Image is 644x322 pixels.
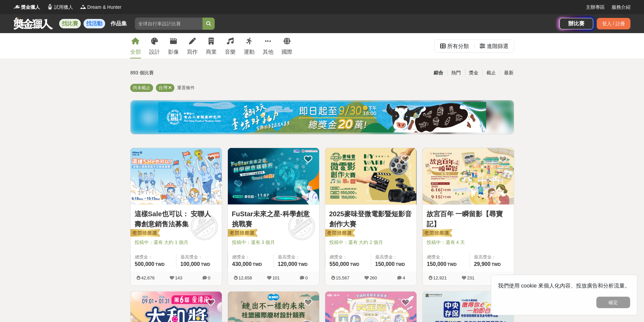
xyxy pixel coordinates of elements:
[135,261,154,267] span: 500,000
[232,239,315,246] span: 投稿中：還有 3 個月
[149,33,160,58] a: 設計
[208,275,210,280] span: 0
[586,4,605,11] a: 主辦專區
[465,67,482,79] div: 獎金
[330,254,367,261] span: 總獎金：
[427,261,447,267] span: 150,000
[130,67,258,79] div: 893 個比賽
[396,262,405,267] span: TWD
[430,67,447,79] div: 綜合
[423,148,514,204] img: Cover Image
[421,229,452,238] img: 老闆娘嚴選
[108,19,129,28] a: 作品集
[206,48,217,56] div: 商業
[14,4,40,11] a: Logo獎金獵人
[447,262,456,267] span: TWD
[427,209,510,229] a: 故宮百年 一瞬留影【尋寶記】
[181,261,200,267] span: 100,000
[159,85,167,90] span: 台灣
[47,3,53,10] img: Logo
[225,48,236,56] div: 音樂
[305,275,308,280] span: 0
[298,262,307,267] span: TWD
[135,209,218,229] a: 這樣Sale也可以： 安聯人壽創意銷售法募集
[225,33,236,58] a: 音樂
[278,254,315,261] span: 最高獎金：
[336,275,350,280] span: 15,567
[228,148,319,204] img: Cover Image
[482,67,500,79] div: 截止
[149,48,160,56] div: 設計
[244,33,255,58] a: 運動
[133,85,150,90] span: 尚未截止
[467,275,475,280] span: 231
[80,3,87,10] img: Logo
[130,33,141,58] a: 全部
[87,4,121,11] span: Dream & Hunter
[433,275,447,280] span: 12,921
[263,48,273,56] div: 其他
[135,254,172,261] span: 總獎金：
[239,275,252,280] span: 12,658
[201,262,210,267] span: TWD
[244,48,255,56] div: 運動
[14,3,20,10] img: Logo
[130,48,141,56] div: 全部
[272,275,280,280] span: 101
[597,18,630,29] div: 登入 / 註冊
[158,102,486,132] img: ea6d37ea-8c75-4c97-b408-685919e50f13.jpg
[370,275,377,280] span: 260
[329,209,412,229] a: 2025麥味登微電影暨短影音創作大賽
[47,4,73,11] a: Logo試用獵人
[474,254,510,261] span: 最高獎金：
[129,229,160,238] img: 老闆娘嚴選
[130,148,222,204] img: Cover Image
[350,262,359,267] span: TWD
[492,262,501,267] span: TWD
[21,4,40,11] span: 獎金獵人
[263,33,273,58] a: 其他
[427,239,510,246] span: 投稿中：還有 4 天
[612,4,630,11] a: 服務介紹
[330,261,349,267] span: 550,000
[447,40,469,53] div: 所有分類
[232,209,315,229] a: FuStar未來之星-科學創意挑戰賽
[596,297,630,308] button: 確定
[282,48,292,56] div: 國際
[447,67,465,79] div: 熱門
[427,254,466,261] span: 總獎金：
[175,275,183,280] span: 143
[226,229,258,238] img: 老闆娘嚴選
[403,275,405,280] span: 4
[206,33,217,58] a: 商業
[155,262,164,267] span: TWD
[324,229,355,238] img: 老闆娘嚴選
[135,239,218,246] span: 投稿中：還有 大約 1 個月
[282,33,292,58] a: 國際
[141,275,155,280] span: 42,676
[329,239,412,246] span: 投稿中：還有 大約 2 個月
[80,4,121,11] a: LogoDream & Hunter
[177,85,195,90] span: 重置條件
[168,48,179,56] div: 影像
[232,261,252,267] span: 430,000
[375,254,412,261] span: 最高獎金：
[278,261,297,267] span: 120,000
[500,67,518,79] div: 最新
[84,19,105,28] a: 找活動
[253,262,262,267] span: TWD
[325,148,416,204] img: Cover Image
[559,18,593,29] a: 辦比賽
[54,4,73,11] span: 試用獵人
[187,48,198,56] div: 寫作
[135,18,202,30] input: 全球自行車設計比賽
[59,19,81,28] a: 找比賽
[181,254,218,261] span: 最高獎金：
[474,261,491,267] span: 29,900
[498,283,630,289] span: 我們使用 cookie 來個人化內容、投放廣告和分析流量。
